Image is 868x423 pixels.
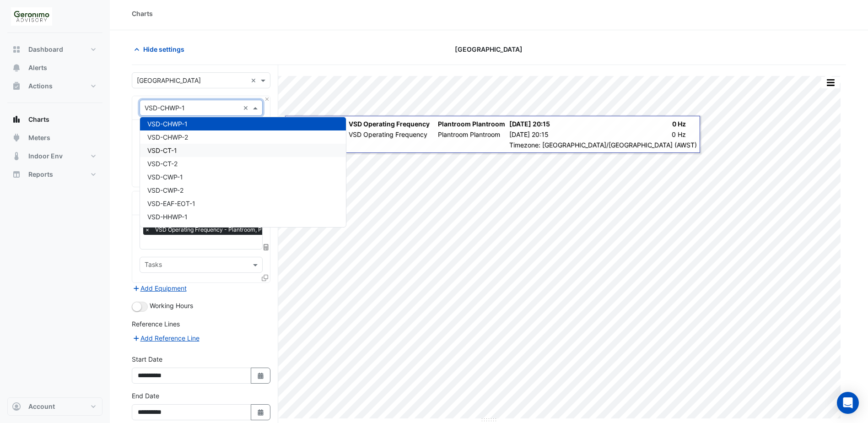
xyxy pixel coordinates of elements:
span: VSD-HHWP-1 [147,213,188,221]
button: Account [7,397,102,416]
button: Meters [7,129,102,147]
span: Choose Function [262,243,270,251]
span: VSD-CT-2 [147,160,178,168]
span: VSD-EAF-EOT-1 [147,200,195,207]
span: VSD-CWP-1 [147,173,183,181]
label: Start Date [132,354,162,364]
app-icon: Alerts [12,63,21,72]
span: Clone Favourites and Tasks from this Equipment to other Equipment [262,274,268,282]
app-icon: Meters [12,133,21,142]
div: Tasks [143,260,162,271]
span: Meters [28,133,50,142]
span: VSD Operating Frequency - Plantroom, Plantroom [153,225,287,234]
span: × [143,225,151,234]
img: Company Logo [11,7,52,26]
button: Dashboard [7,40,102,59]
button: Charts [7,110,102,129]
span: Account [28,402,55,411]
span: VSD-CHWP-2 [147,133,188,141]
span: Dashboard [28,45,63,54]
span: VSD-CT-1 [147,146,177,154]
span: Alerts [28,63,47,72]
span: Actions [28,81,53,91]
button: More Options [821,77,840,88]
fa-icon: Select Date [257,372,265,380]
app-icon: Charts [12,115,21,124]
button: Add Equipment [132,283,187,293]
span: Clear [251,76,259,85]
ng-dropdown-panel: Options list [140,117,346,228]
app-icon: Actions [12,81,21,91]
span: Hide settings [143,44,184,54]
fa-icon: Select Date [257,408,265,416]
app-icon: Indoor Env [12,152,21,161]
span: VSD-CHWP-1 [147,120,188,128]
div: Charts [132,9,153,18]
label: Reference Lines [132,319,180,329]
button: Indoor Env [7,147,102,165]
label: End Date [132,391,159,401]
span: VSD-CWP-2 [147,186,183,194]
div: Open Intercom Messenger [837,392,859,414]
span: VSD-HHWP-2 [147,226,188,234]
button: Alerts [7,59,102,77]
span: Reports [28,170,53,179]
button: Add Reference Line [132,333,200,343]
span: Indoor Env [28,152,63,161]
app-icon: Dashboard [12,45,21,54]
button: Hide settings [132,41,190,57]
span: [GEOGRAPHIC_DATA] [455,44,523,54]
span: Working Hours [150,302,193,309]
button: Close [264,96,270,102]
app-icon: Reports [12,170,21,179]
span: Charts [28,115,49,124]
button: Reports [7,165,102,184]
button: Actions [7,77,102,95]
span: Clear [243,103,251,113]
